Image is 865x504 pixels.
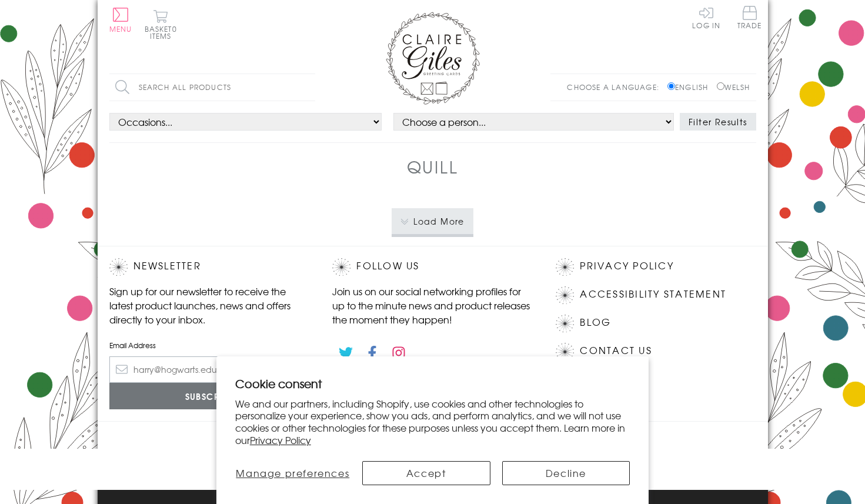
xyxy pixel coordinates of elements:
span: Trade [737,6,762,29]
span: Menu [109,24,132,34]
button: Manage preferences [235,461,350,485]
a: Blog [580,315,611,331]
a: Privacy Policy [250,433,311,447]
input: Welsh [717,82,724,90]
a: Accessibility Statement [580,286,726,302]
h1: Quill [407,155,459,179]
a: Trade [737,6,762,31]
button: Filter Results [680,113,756,131]
button: Menu [109,8,132,32]
input: Subscribe [109,383,309,409]
p: Choose a language: [567,82,665,92]
img: Claire Giles Greetings Cards [386,12,480,105]
label: Email Address [109,340,309,351]
button: Accept [362,461,490,485]
h2: Cookie consent [235,375,630,392]
h2: Follow Us [332,258,532,276]
a: Contact Us [580,343,652,359]
p: Sign up for our newsletter to receive the latest product launches, news and offers directly to yo... [109,284,309,326]
input: English [667,82,675,90]
h2: Newsletter [109,258,309,276]
button: Basket0 items [145,9,177,39]
span: Manage preferences [236,466,349,480]
input: Search all products [109,74,315,101]
a: Privacy Policy [580,258,673,274]
button: Load More [392,208,473,234]
label: Welsh [717,82,750,92]
a: Log In [692,6,720,29]
span: 0 items [150,24,177,41]
label: English [667,82,714,92]
button: Decline [502,461,630,485]
input: Search [303,74,315,101]
p: We and our partners, including Shopify, use cookies and other technologies to personalize your ex... [235,398,630,446]
input: harry@hogwarts.edu [109,356,309,383]
p: Join us on our social networking profiles for up to the minute news and product releases the mome... [332,284,532,326]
